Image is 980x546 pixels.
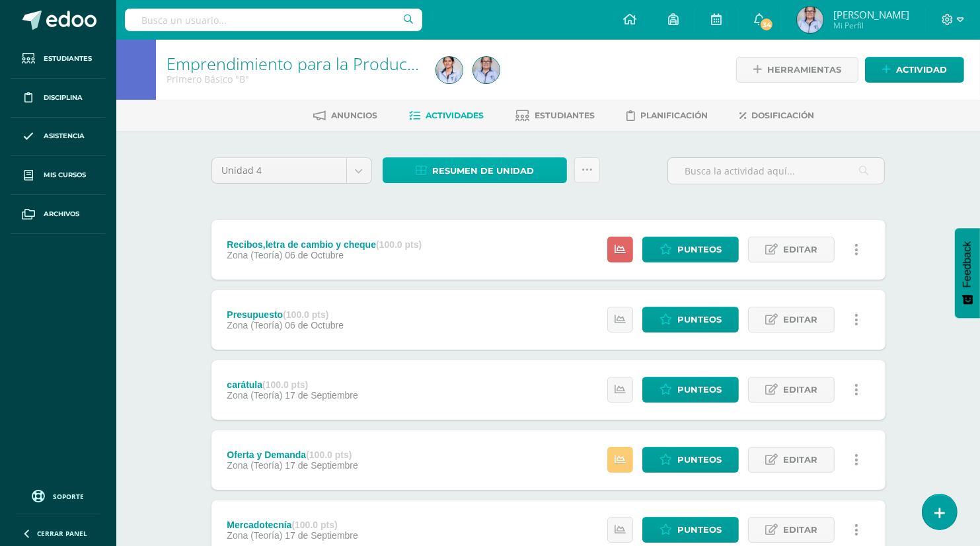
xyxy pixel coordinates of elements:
[432,159,534,183] span: Resumen de unidad
[54,492,85,501] span: Soporte
[11,118,106,157] a: Asistencia
[16,487,100,504] a: Soporte
[332,110,378,120] span: Anuncios
[642,377,739,403] a: Punteos
[736,57,858,83] a: Herramientas
[37,529,87,538] span: Cerrar panel
[896,58,947,82] span: Actividad
[783,448,817,472] span: Editar
[227,460,282,471] span: Zona (Teoría)
[426,110,484,120] span: Actividades
[865,57,964,83] a: Actividad
[677,307,722,332] span: Punteos
[283,309,328,320] strong: (100.0 pts)
[11,195,106,234] a: Archivos
[767,58,841,82] span: Herramientas
[11,79,106,118] a: Disciplina
[44,209,79,219] span: Archivos
[167,54,420,73] h1: Emprendimiento para la Productividad
[759,17,774,32] span: 34
[227,449,358,460] div: Oferta y Demanda
[535,110,595,120] span: Estudiantes
[642,237,739,262] a: Punteos
[44,54,92,64] span: Estudiantes
[642,447,739,473] a: Punteos
[291,520,337,530] strong: (100.0 pts)
[227,309,344,320] div: Presupuesto
[227,520,358,530] div: Mercadotecnía
[752,110,815,120] span: Dosificación
[641,110,708,120] span: Planificación
[227,390,282,401] span: Zona (Teoría)
[961,241,973,288] span: Feedback
[167,52,457,75] a: Emprendimiento para la Productividad
[227,379,358,390] div: carátula
[677,237,722,262] span: Punteos
[376,239,422,250] strong: (100.0 pts)
[285,250,344,260] span: 06 de Octubre
[285,460,358,471] span: 17 de Septiembre
[11,40,106,79] a: Estudiantes
[473,57,500,83] img: 1dda184af6efa5d482d83f07e0e6c382.png
[285,530,358,541] span: 17 de Septiembre
[677,518,722,542] span: Punteos
[642,307,739,332] a: Punteos
[383,157,567,183] a: Resumen de unidad
[44,131,85,141] span: Asistencia
[285,390,358,401] span: 17 de Septiembre
[677,377,722,402] span: Punteos
[783,518,817,542] span: Editar
[227,239,422,250] div: Recibos,letra de cambio y cheque
[314,105,378,126] a: Anuncios
[797,7,823,33] img: 1dda184af6efa5d482d83f07e0e6c382.png
[285,320,344,331] span: 06 de Octubre
[677,448,722,472] span: Punteos
[227,320,282,331] span: Zona (Teoría)
[642,517,739,543] a: Punteos
[668,158,884,184] input: Busca la actividad aquí...
[783,307,817,332] span: Editar
[627,105,708,126] a: Planificación
[833,8,909,21] span: [PERSON_NAME]
[44,93,83,103] span: Disciplina
[11,156,106,195] a: Mis cursos
[955,228,980,318] button: Feedback - Mostrar encuesta
[410,105,484,126] a: Actividades
[516,105,595,126] a: Estudiantes
[436,57,463,83] img: 2f7b6a1dd1a10ecf2c11198932961ac6.png
[262,379,308,390] strong: (100.0 pts)
[783,377,817,402] span: Editar
[167,73,420,85] div: Primero Básico 'B'
[227,530,282,541] span: Zona (Teoría)
[740,105,815,126] a: Dosificación
[783,237,817,262] span: Editar
[227,250,282,260] span: Zona (Teoría)
[44,170,86,180] span: Mis cursos
[306,449,352,460] strong: (100.0 pts)
[125,9,422,31] input: Busca un usuario...
[212,158,371,183] a: Unidad 4
[222,158,336,183] span: Unidad 4
[833,20,909,31] span: Mi Perfil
